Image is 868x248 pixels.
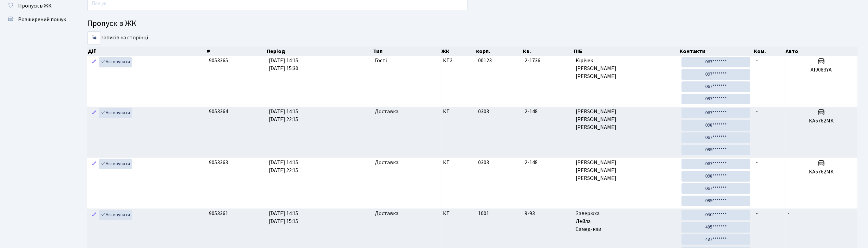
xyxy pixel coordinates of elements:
span: [PERSON_NAME] [PERSON_NAME] [PERSON_NAME] [576,108,676,131]
span: КТ [443,108,473,116]
span: Пропуск в ЖК [18,2,52,10]
span: КТ [443,210,473,218]
th: корп. [475,47,522,56]
a: Активувати [99,210,132,220]
span: 00123 [478,57,492,64]
a: Активувати [99,159,132,169]
a: Редагувати [90,210,98,220]
th: Контакти [679,47,753,56]
span: Доставка [375,159,399,167]
span: - [756,108,758,115]
th: Період [266,47,372,56]
span: Кірічек [PERSON_NAME] [PERSON_NAME] [576,57,676,80]
th: # [206,47,266,56]
a: Активувати [99,108,132,118]
span: 9053361 [209,210,228,217]
span: Доставка [375,108,399,116]
span: КТ [443,159,473,167]
span: [PERSON_NAME] [PERSON_NAME] [PERSON_NAME] [576,159,676,182]
th: Ком. [753,47,785,56]
h5: КА5762МК [788,169,855,175]
a: Розширений пошук [3,13,72,26]
span: 9-93 [525,210,570,218]
span: 2-1736 [525,57,570,65]
select: записів на сторінці [87,31,101,44]
a: Редагувати [90,159,98,169]
span: Доставка [375,210,399,218]
th: Авто [785,47,858,56]
span: 2-148 [525,108,570,116]
span: 0303 [478,108,489,115]
label: записів на сторінці [87,31,148,44]
span: 9053363 [209,159,228,166]
h5: AI9083YA [788,67,855,73]
span: КТ2 [443,57,473,65]
th: Тип [372,47,440,56]
span: [DATE] 14:15 [DATE] 22:15 [269,108,298,123]
th: Дії [87,47,206,56]
span: - [756,210,758,217]
a: Редагувати [90,57,98,67]
a: Редагувати [90,108,98,118]
span: - [788,210,790,217]
span: - [756,159,758,166]
th: ПІБ [573,47,679,56]
h5: КА5762МК [788,118,855,124]
span: 0303 [478,159,489,166]
span: [DATE] 14:15 [DATE] 15:15 [269,210,298,225]
span: Розширений пошук [18,16,66,23]
h4: Пропуск в ЖК [87,19,858,29]
span: - [756,57,758,64]
th: ЖК [440,47,475,56]
span: Гості [375,57,387,65]
span: 9053364 [209,108,228,115]
span: 9053365 [209,57,228,64]
span: 1001 [478,210,489,217]
a: Активувати [99,57,132,67]
span: Заверюха Лейла Самед-кзи [576,210,676,233]
th: Кв. [522,47,573,56]
span: [DATE] 14:15 [DATE] 22:15 [269,159,298,174]
span: [DATE] 14:15 [DATE] 15:30 [269,57,298,72]
span: 2-148 [525,159,570,167]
